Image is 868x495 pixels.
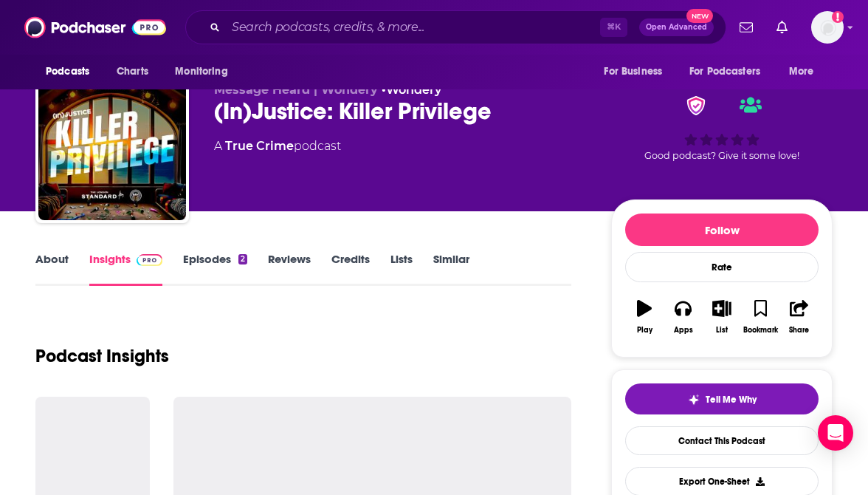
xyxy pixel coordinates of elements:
div: Search podcasts, credits, & more... [185,10,726,44]
span: • [382,83,441,97]
a: Contact This Podcast [625,426,819,455]
div: 2 [238,254,247,264]
span: New [686,9,713,23]
img: Podchaser Pro [137,254,162,266]
a: Similar [433,252,469,286]
span: Tell Me Why [706,394,757,406]
div: Open Intercom Messenger [818,415,853,451]
div: Share [789,326,809,335]
span: Message Heard | Wondery [214,83,378,97]
a: Charts [107,58,157,86]
span: Monitoring [175,61,227,82]
a: InsightsPodchaser Pro [89,252,162,286]
span: For Business [604,61,662,82]
span: Podcasts [46,61,89,82]
button: Play [625,290,664,344]
img: tell me why sparkle [688,394,700,406]
span: More [789,61,814,82]
span: Logged in as AtriaBooks [811,11,844,44]
h1: Podcast Insights [35,345,169,367]
button: Share [780,290,819,344]
button: Bookmark [741,290,779,344]
button: Apps [664,290,702,344]
div: verified BadgeGood podcast? Give it some love! [611,83,833,174]
img: Podchaser - Follow, Share and Rate Podcasts [24,13,166,41]
button: Show profile menu [811,11,844,44]
img: (In)Justice: Killer Privilege [38,72,186,220]
button: Open AdvancedNew [639,18,714,36]
div: Apps [674,326,693,335]
div: A podcast [214,137,341,155]
span: ⌘ K [600,18,627,37]
button: tell me why sparkleTell Me Why [625,383,819,414]
a: True Crime [225,139,294,153]
span: Charts [117,61,148,82]
a: Show notifications dropdown [734,15,759,40]
a: Reviews [268,252,311,286]
a: Episodes2 [183,252,247,286]
span: Open Advanced [646,24,707,31]
div: Bookmark [743,326,778,335]
span: For Podcasters [689,61,760,82]
a: About [35,252,69,286]
span: Good podcast? Give it some love! [644,150,799,161]
a: Credits [331,252,370,286]
button: List [703,290,741,344]
input: Search podcasts, credits, & more... [226,16,600,39]
img: verified Badge [682,96,710,115]
button: open menu [680,58,782,86]
button: open menu [35,58,108,86]
a: Wondery [386,83,441,97]
img: User Profile [811,11,844,44]
div: List [716,326,728,335]
button: open menu [779,58,833,86]
svg: Add a profile image [832,11,844,23]
a: Lists [390,252,413,286]
div: Rate [625,252,819,282]
button: Follow [625,214,819,246]
button: open menu [593,58,681,86]
div: Play [637,326,652,335]
button: open menu [165,58,247,86]
a: Show notifications dropdown [771,15,793,40]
